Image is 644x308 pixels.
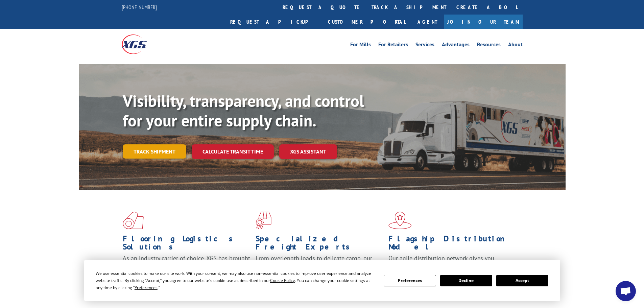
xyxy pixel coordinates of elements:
a: Customer Portal [323,15,411,29]
p: From overlength loads to delicate cargo, our experienced staff knows the best way to move your fr... [256,254,383,284]
h1: Flagship Distribution Model [388,235,516,254]
div: We use essential cookies to make our site work. With your consent, we may also use non-essential ... [96,270,376,291]
img: xgs-icon-total-supply-chain-intelligence-red [123,212,144,229]
a: Join Our Team [444,15,523,29]
a: [PHONE_NUMBER] [122,4,157,10]
h1: Flooring Logistics Solutions [123,235,251,254]
a: Agent [411,15,444,29]
img: xgs-icon-flagship-distribution-model-red [388,212,412,229]
div: Open chat [616,281,636,301]
a: For Retailers [378,42,408,49]
a: Track shipment [123,144,186,159]
h1: Specialized Freight Experts [256,235,383,254]
a: Calculate transit time [192,144,274,159]
a: XGS ASSISTANT [279,144,337,159]
a: Advantages [442,42,470,49]
button: Decline [440,275,492,286]
a: Request a pickup [225,15,323,29]
a: Resources [477,42,501,49]
b: Visibility, transparency, and control for your entire supply chain. [123,90,364,131]
a: For Mills [350,42,371,49]
button: Accept [496,275,548,286]
span: Preferences [135,285,158,290]
button: Preferences [384,275,436,286]
img: xgs-icon-focused-on-flooring-red [256,212,271,229]
a: About [508,42,523,49]
span: Our agile distribution network gives you nationwide inventory management on demand. [388,254,513,270]
span: Cookie Policy [270,278,295,283]
a: Services [415,42,434,49]
span: As an industry carrier of choice, XGS has brought innovation and dedication to flooring logistics... [123,254,250,278]
div: Cookie Consent Prompt [84,260,560,301]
